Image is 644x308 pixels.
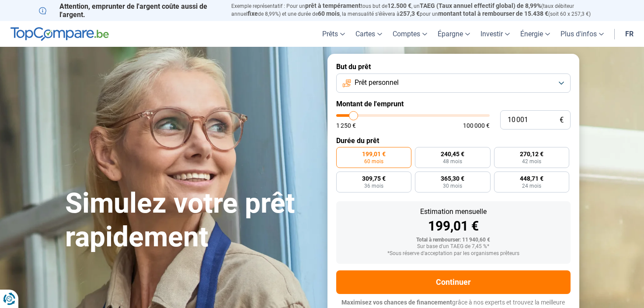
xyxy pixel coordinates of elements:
span: 448,71 € [520,175,543,182]
span: 60 mois [318,10,340,17]
a: Épargne [432,21,475,47]
span: 42 mois [522,159,541,164]
a: Prêts [317,21,350,47]
span: montant total à rembourser de 15.438 € [438,10,548,17]
span: 24 mois [522,183,541,189]
span: TAEG (Taux annuel effectif global) de 8,99% [420,2,541,9]
a: fr [620,21,639,47]
a: Énergie [515,21,555,47]
span: 36 mois [364,183,383,189]
p: Attention, emprunter de l'argent coûte aussi de l'argent. [39,2,221,19]
label: Durée du prêt [336,136,571,145]
div: *Sous réserve d'acceptation par les organismes prêteurs [343,251,564,257]
div: Total à rembourser: 11 940,60 € [343,237,564,243]
span: 1 250 € [336,122,356,129]
span: 30 mois [443,183,462,189]
span: € [560,116,564,124]
span: 12.500 € [387,2,411,9]
span: 257,3 € [400,10,420,17]
span: 60 mois [364,159,383,164]
a: Comptes [387,21,432,47]
a: Investir [475,21,515,47]
div: Sur base d'un TAEG de 7,45 %* [343,244,564,250]
a: Cartes [350,21,387,47]
button: Prêt personnel [336,73,571,93]
label: But du prêt [336,63,571,71]
div: Estimation mensuelle [343,208,564,215]
span: 270,12 € [520,151,543,157]
label: Montant de l'emprunt [336,100,571,108]
span: Maximisez vos chances de financement [341,299,452,306]
span: 199,01 € [362,151,386,157]
button: Continuer [336,270,571,294]
h1: Simulez votre prêt rapidement [65,187,317,254]
p: Exemple représentatif : Pour un tous but de , un (taux débiteur annuel de 8,99%) et une durée de ... [231,2,606,18]
div: 199,01 € [343,220,564,233]
span: 309,75 € [362,175,386,182]
span: 48 mois [443,159,462,164]
span: Prêt personnel [355,78,399,87]
span: 365,30 € [441,175,464,182]
span: 240,45 € [441,151,464,157]
a: Plus d'infos [555,21,609,47]
span: 100 000 € [463,122,490,129]
span: prêt à tempérament [305,2,361,9]
img: TopCompare [10,27,109,41]
span: fixe [247,10,258,17]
